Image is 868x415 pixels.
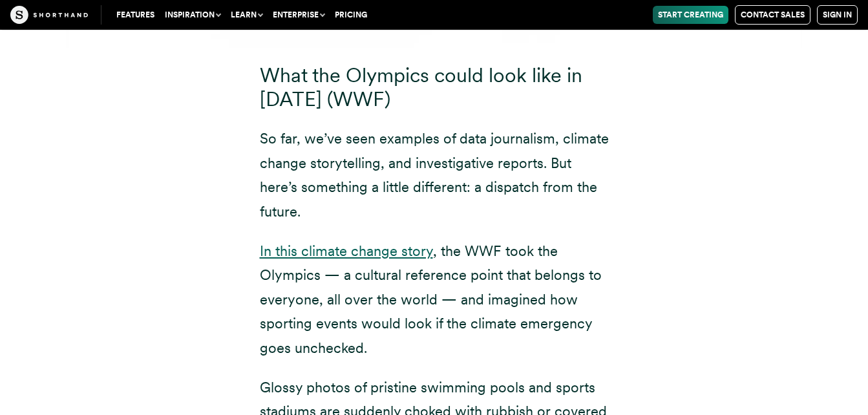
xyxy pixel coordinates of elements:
[160,6,226,24] button: Inspiration
[10,6,88,24] img: The Craft
[330,6,372,24] a: Pricing
[226,6,268,24] button: Learn
[735,5,810,25] a: Contact Sales
[111,6,160,24] a: Features
[653,6,728,24] a: Start Creating
[260,239,609,360] p: , the WWF took the Olympics — a cultural reference point that belongs to everyone, all over the w...
[817,5,858,25] a: Sign in
[260,242,433,259] a: In this climate change story
[260,127,609,224] p: So far, we’ve seen examples of data journalism, climate change storytelling, and investigative re...
[260,64,609,112] h3: What the Olympics could look like in [DATE] (WWF)
[268,6,330,24] button: Enterprise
